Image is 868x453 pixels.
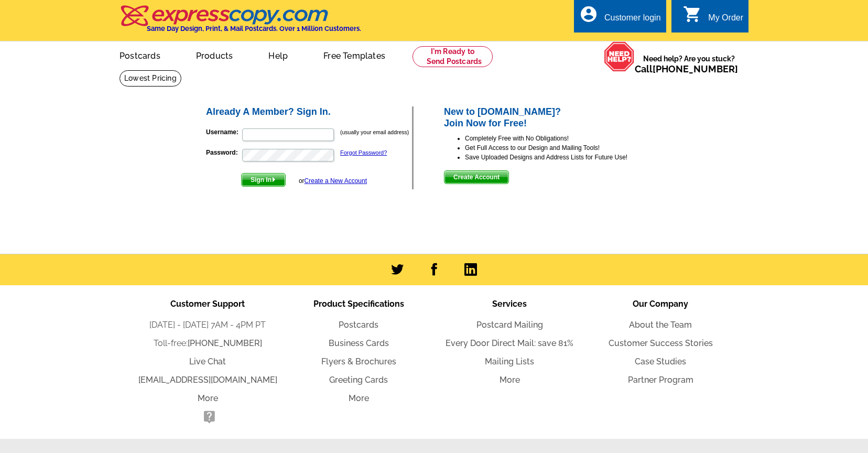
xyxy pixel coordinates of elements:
[329,375,388,385] a: Greeting Cards
[198,393,218,403] a: More
[485,357,534,366] a: Mailing Lists
[206,148,241,157] label: Password:
[206,106,412,118] h2: Already A Member? Sign In.
[579,5,598,24] i: account_circle
[242,174,285,186] span: Sign In
[170,299,245,309] span: Customer Support
[629,320,692,330] a: About the Team
[313,299,404,309] span: Product Specifications
[329,338,389,348] a: Business Cards
[444,106,664,129] h2: New to [DOMAIN_NAME]? Join Now for Free!
[465,134,664,143] li: Completely Free with No Obligations!
[609,338,713,348] a: Customer Success Stories
[492,299,527,309] span: Services
[340,129,409,135] small: (usually your email address)
[635,63,738,74] span: Call
[653,63,738,74] a: [PHONE_NUMBER]
[307,42,402,67] a: Free Templates
[446,338,573,348] a: Every Door Direct Mail: save 81%
[628,375,693,385] a: Partner Program
[305,177,367,185] a: Create a New Account
[188,338,262,348] a: [PHONE_NUMBER]
[579,12,661,25] a: account_circle Customer login
[604,13,661,28] div: Customer login
[179,42,250,67] a: Products
[683,5,702,24] i: shopping_cart
[241,173,286,187] button: Sign In
[120,13,361,33] a: Same Day Design, Print, & Mail Postcards. Over 1 Million Customers.
[272,177,276,182] img: button-next-arrow-white.png
[635,53,743,74] span: Need help? Are you stuck?
[138,375,277,385] a: [EMAIL_ADDRESS][DOMAIN_NAME]
[321,357,396,366] a: Flyers & Brochures
[252,42,305,67] a: Help
[444,171,508,184] span: Create Account
[299,176,367,186] div: or
[132,319,283,331] li: [DATE] - [DATE] 7AM - 4PM PT
[635,357,686,366] a: Case Studies
[444,170,509,184] button: Create Account
[340,149,387,156] a: Forgot Password?
[339,320,378,330] a: Postcards
[132,337,283,350] li: Toll-free:
[633,299,688,309] span: Our Company
[189,357,226,366] a: Live Chat
[604,41,635,72] img: help
[465,143,664,153] li: Get Full Access to our Design and Mailing Tools!
[683,12,743,25] a: shopping_cart My Order
[147,25,361,33] h4: Same Day Design, Print, & Mail Postcards. Over 1 Million Customers.
[476,320,543,330] a: Postcard Mailing
[206,127,241,137] label: Username:
[708,13,743,28] div: My Order
[465,153,664,162] li: Save Uploaded Designs and Address Lists for Future Use!
[103,42,177,67] a: Postcards
[500,375,520,385] a: More
[349,393,369,403] a: More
